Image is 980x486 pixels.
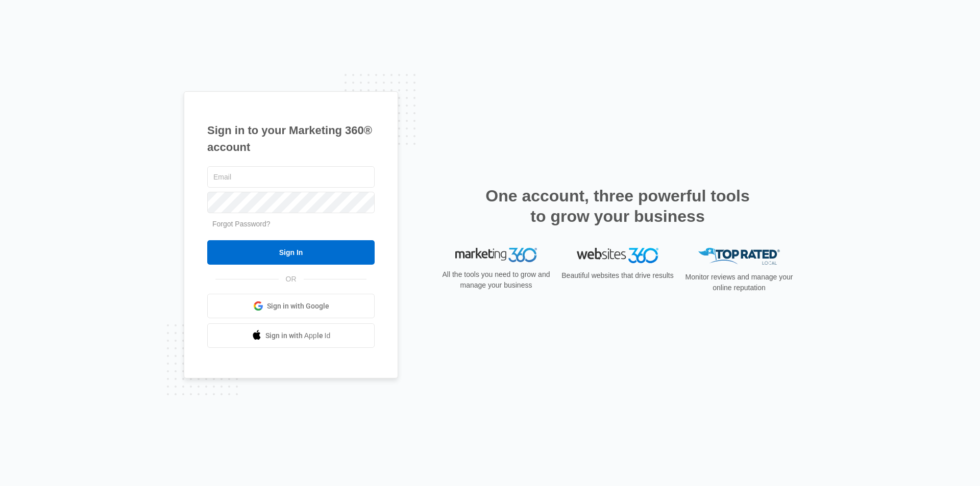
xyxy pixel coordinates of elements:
[207,166,375,188] input: Email
[682,272,796,293] p: Monitor reviews and manage your online reputation
[279,274,304,285] span: OR
[455,248,537,262] img: Marketing 360
[560,270,675,281] p: Beautiful websites that drive results
[207,122,375,156] h1: Sign in to your Marketing 360® account
[698,248,780,265] img: Top Rated Local
[265,330,331,341] span: Sign in with Apple Id
[482,186,753,226] h2: One account, three powerful tools to grow your business
[207,294,375,318] a: Sign in with Google
[577,248,658,263] img: Websites 360
[439,269,553,291] p: All the tools you need to grow and manage your business
[207,323,375,348] a: Sign in with Apple Id
[207,240,375,265] input: Sign In
[267,301,329,312] span: Sign in with Google
[212,220,271,228] a: Forgot Password?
